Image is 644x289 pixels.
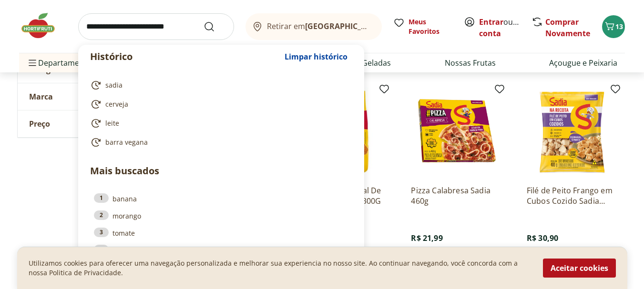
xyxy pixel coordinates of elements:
p: Mais buscados [90,164,352,178]
button: Submit Search [204,21,226,32]
a: sadia [90,80,348,91]
span: Retirar em [267,22,372,30]
a: Entrar [479,17,503,27]
span: R$ 21,99 [411,233,442,243]
button: Preço [18,110,161,137]
a: 2morango [94,210,348,221]
span: Departamentos [27,51,95,74]
a: barra vegana [90,137,348,148]
img: Hortifruti [19,11,67,40]
img: Filé de Peito Frango em Cubos Cozido Sadia 400g [527,87,617,178]
span: ou [479,16,521,39]
button: Marca [18,83,161,110]
span: Preço [29,119,50,129]
p: Utilizamos cookies para oferecer uma navegação personalizada e melhorar sua experiencia no nosso ... [29,259,532,278]
a: 4maça [94,245,348,255]
button: Limpar histórico [280,45,352,68]
b: [GEOGRAPHIC_DATA]/[GEOGRAPHIC_DATA] [305,21,466,31]
button: Aceitar cookies [543,259,616,278]
a: Nossas Frutas [445,57,496,69]
a: 3tomate [94,228,348,238]
img: Pizza Calabresa Sadia 460g [411,87,501,178]
div: 1 [94,193,109,203]
button: Menu [27,51,38,74]
span: 13 [615,22,623,31]
a: Açougue e Peixaria [549,57,617,69]
a: cerveja [90,99,348,110]
a: 1banana [94,193,348,204]
button: Carrinho [602,15,625,38]
div: 3 [94,228,109,237]
div: 4 [94,245,109,254]
span: R$ 30,90 [527,233,558,243]
span: Limpar histórico [285,53,348,60]
span: barra vegana [105,138,148,147]
span: Meus Favoritos [409,17,452,36]
span: Marca [29,92,53,101]
span: leite [105,119,119,128]
a: Filé de Peito Frango em Cubos Cozido Sadia 400g [527,185,617,206]
a: Criar conta [479,17,532,39]
a: leite [90,118,348,129]
button: Retirar em[GEOGRAPHIC_DATA]/[GEOGRAPHIC_DATA] [245,13,382,40]
p: Histórico [90,50,280,63]
div: 2 [94,210,109,220]
a: Meus Favoritos [393,17,452,36]
a: Pizza Calabresa Sadia 460g [411,185,501,206]
span: sadia [105,80,123,90]
input: search [78,13,234,40]
span: cerveja [105,100,128,109]
a: Comprar Novamente [545,17,590,39]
